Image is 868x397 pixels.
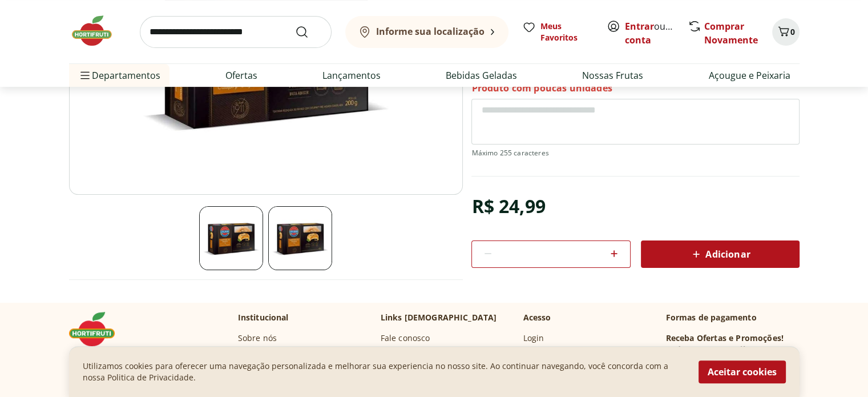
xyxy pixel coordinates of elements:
[238,332,277,344] a: Sobre nós
[78,62,160,89] span: Departamentos
[772,18,800,46] button: Carrinho
[381,332,430,344] a: Fale conosco
[522,21,593,43] a: Meus Favoritos
[322,69,381,82] a: Lançamentos
[666,312,800,323] p: Formas de pagamento
[666,344,748,355] h3: Cadastre seu e-mail:
[238,312,289,323] p: Institucional
[523,312,551,323] p: Acesso
[446,69,517,82] a: Bebidas Geladas
[689,247,750,261] span: Adicionar
[790,26,795,37] span: 0
[268,206,332,270] img: Principal
[345,16,508,48] button: Informe sua localização
[225,69,257,82] a: Ofertas
[69,312,126,346] img: Hortifruti
[471,190,545,222] div: R$ 24,99
[78,62,92,89] button: Menu
[666,332,784,344] h3: Receba Ofertas e Promoções!
[471,82,612,94] p: Produto com poucas unidades
[540,21,593,43] span: Meus Favoritos
[295,25,322,39] button: Submit Search
[376,25,485,38] b: Informe sua localização
[523,332,544,344] a: Login
[625,19,676,47] span: ou
[83,360,685,383] p: Utilizamos cookies para oferecer uma navegação personalizada e melhorar sua experiencia no nosso ...
[140,16,332,48] input: search
[625,20,688,46] a: Criar conta
[699,360,786,383] button: Aceitar cookies
[582,69,643,82] a: Nossas Frutas
[381,312,497,323] p: Links [DEMOGRAPHIC_DATA]
[641,240,800,268] button: Adicionar
[625,20,654,33] a: Entrar
[199,206,263,270] img: Principal
[69,14,126,48] img: Hortifruti
[704,20,758,46] a: Comprar Novamente
[708,69,790,82] a: Açougue e Peixaria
